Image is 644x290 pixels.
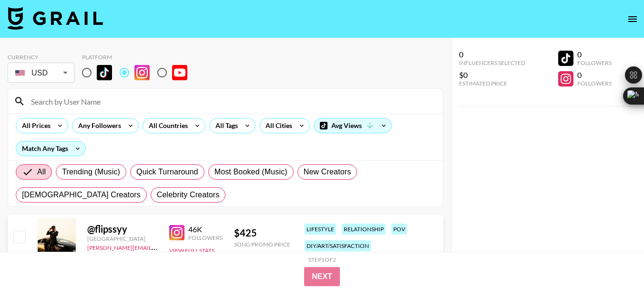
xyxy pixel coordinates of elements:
div: Followers [577,59,612,66]
a: [PERSON_NAME][EMAIL_ADDRESS][DOMAIN_NAME] [87,242,228,251]
div: 0 [459,50,525,59]
div: Platform [82,54,195,61]
img: TikTok [97,65,112,80]
div: Estimated Price [459,80,525,87]
div: Currency [8,54,74,61]
span: Most Booked (Music) [215,166,287,178]
div: $0 [459,70,525,80]
img: YouTube [172,65,187,80]
img: Grail Talent [8,7,103,30]
div: Influencers Selected [459,59,525,66]
button: Next [304,267,340,286]
div: @ flipssyy [87,223,158,235]
div: Followers [577,80,612,87]
div: Avg Views [314,118,391,133]
button: View Full Stats [169,247,215,254]
span: New Creators [304,166,351,178]
iframe: Drift Widget Chat Controller [596,242,633,279]
img: Instagram [134,65,150,80]
div: Step 1 of 2 [308,256,336,263]
div: lifestyle [305,224,336,235]
div: All Prices [16,118,52,133]
span: Celebrity Creators [157,189,220,201]
div: Any Followers [72,118,123,133]
span: Quick Turnaround [136,166,198,178]
div: [GEOGRAPHIC_DATA] [87,235,158,242]
div: All Cities [260,118,294,133]
div: Song Promo Price [234,241,290,248]
div: 0 [577,50,612,59]
span: [DEMOGRAPHIC_DATA] Creators [22,189,141,201]
div: All Tags [210,118,240,133]
div: relationship [342,224,386,235]
button: open drawer [623,10,642,29]
div: 0 [577,70,612,80]
div: $ 425 [234,227,290,239]
div: Followers [188,234,223,241]
span: Trending (Music) [62,166,120,178]
div: 46K [188,225,223,234]
div: pov [391,224,407,235]
span: All [37,166,46,178]
div: Match Any Tags [16,141,85,156]
img: Instagram [169,225,184,240]
input: Search by User Name [25,94,437,109]
div: All Countries [143,118,190,133]
div: USD [10,64,72,81]
div: diy/art/satisfaction [305,240,371,251]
